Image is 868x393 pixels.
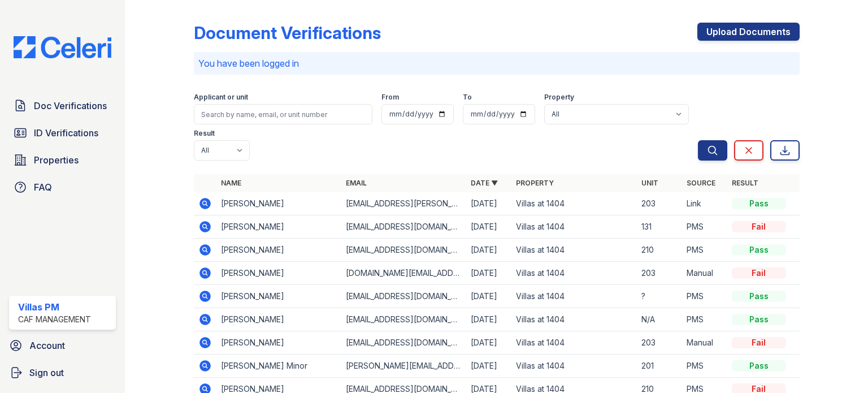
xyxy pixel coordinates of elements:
[682,262,727,285] td: Manual
[732,337,786,348] div: Fail
[516,179,554,187] a: Property
[29,339,65,352] span: Account
[511,308,636,331] td: Villas at 1404
[463,93,472,102] label: To
[381,93,399,102] label: From
[341,192,466,215] td: [EMAIL_ADDRESS][PERSON_NAME][DOMAIN_NAME]
[34,180,52,194] span: FAQ
[466,355,511,378] td: [DATE]
[221,179,241,187] a: Name
[682,331,727,355] td: Manual
[216,215,341,239] td: [PERSON_NAME]
[341,215,466,239] td: [EMAIL_ADDRESS][DOMAIN_NAME]
[511,262,636,285] td: Villas at 1404
[341,285,466,308] td: [EMAIL_ADDRESS][DOMAIN_NAME]
[5,36,120,58] img: CE_Logo_Blue-a8612792a0a2168367f1c8372b55b34899dd931a85d93a1a3d3e32e68fde9ad4.png
[637,331,682,355] td: 203
[511,331,636,355] td: Villas at 1404
[511,285,636,308] td: Villas at 1404
[466,308,511,331] td: [DATE]
[511,239,636,262] td: Villas at 1404
[9,122,116,144] a: ID Verifications
[511,355,636,378] td: Villas at 1404
[9,149,116,171] a: Properties
[511,215,636,239] td: Villas at 1404
[198,57,795,70] p: You have been logged in
[194,104,372,124] input: Search by name, email, or unit number
[466,239,511,262] td: [DATE]
[346,179,367,187] a: Email
[9,176,116,198] a: FAQ
[466,192,511,215] td: [DATE]
[194,129,215,138] label: Result
[341,331,466,355] td: [EMAIL_ADDRESS][DOMAIN_NAME]
[697,23,800,41] a: Upload Documents
[682,192,727,215] td: Link
[687,179,715,187] a: Source
[732,314,786,325] div: Pass
[641,179,658,187] a: Unit
[682,285,727,308] td: PMS
[216,262,341,285] td: [PERSON_NAME]
[466,262,511,285] td: [DATE]
[194,93,248,102] label: Applicant or unit
[637,262,682,285] td: 203
[341,239,466,262] td: [EMAIL_ADDRESS][DOMAIN_NAME]
[637,355,682,378] td: 201
[732,291,786,302] div: Pass
[18,314,91,325] div: CAF Management
[511,192,636,215] td: Villas at 1404
[637,308,682,331] td: N/A
[34,126,98,140] span: ID Verifications
[637,239,682,262] td: 210
[466,215,511,239] td: [DATE]
[682,355,727,378] td: PMS
[194,23,381,43] div: Document Verifications
[732,221,786,232] div: Fail
[216,285,341,308] td: [PERSON_NAME]
[216,331,341,355] td: [PERSON_NAME]
[216,355,341,378] td: [PERSON_NAME] Minor
[544,93,574,102] label: Property
[637,215,682,239] td: 131
[732,360,786,372] div: Pass
[29,366,64,379] span: Sign out
[637,285,682,308] td: ?
[34,99,107,113] span: Doc Verifications
[732,267,786,279] div: Fail
[34,153,79,167] span: Properties
[9,94,116,117] a: Doc Verifications
[5,334,120,357] a: Account
[637,192,682,215] td: 203
[216,192,341,215] td: [PERSON_NAME]
[5,361,120,384] a: Sign out
[18,300,91,314] div: Villas PM
[732,198,786,209] div: Pass
[682,215,727,239] td: PMS
[471,179,498,187] a: Date ▼
[732,244,786,256] div: Pass
[341,308,466,331] td: [EMAIL_ADDRESS][DOMAIN_NAME]
[732,179,758,187] a: Result
[341,262,466,285] td: [DOMAIN_NAME][EMAIL_ADDRESS][DOMAIN_NAME]
[216,308,341,331] td: [PERSON_NAME]
[682,308,727,331] td: PMS
[341,355,466,378] td: [PERSON_NAME][EMAIL_ADDRESS][PERSON_NAME][DOMAIN_NAME]
[466,331,511,355] td: [DATE]
[466,285,511,308] td: [DATE]
[682,239,727,262] td: PMS
[216,239,341,262] td: [PERSON_NAME]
